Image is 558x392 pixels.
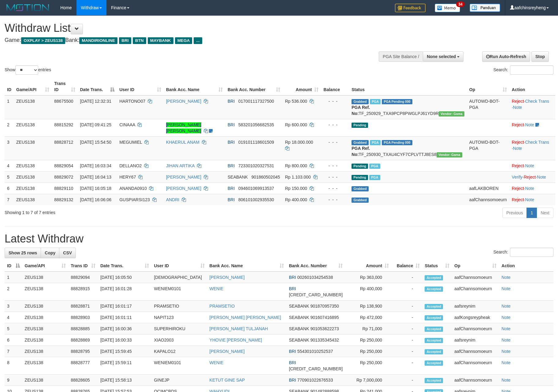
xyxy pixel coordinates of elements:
[289,286,296,291] span: BRI
[5,183,14,194] td: 6
[509,78,555,95] th: Action
[14,171,52,183] td: ZEUS138
[502,208,527,218] a: Previous
[5,65,51,75] label: Show entries
[80,140,111,145] span: [DATE] 15:54:50
[425,378,443,383] span: Accepted
[467,183,509,194] td: aafLAKBOREN
[98,260,151,272] th: Date Trans.: activate to sort column ascending
[5,312,22,323] td: 4
[98,272,151,283] td: [DATE] 16:05:50
[80,175,111,179] span: [DATE] 16:04:13
[207,260,287,272] th: Bank Acc. Name: activate to sort column ascending
[5,119,14,136] td: 2
[537,175,546,179] a: Note
[80,122,111,127] span: [DATE] 09:41:25
[452,272,499,283] td: aafChannsomoeurn
[80,163,111,168] span: [DATE] 16:03:34
[379,51,423,62] div: PGA Site Balance /
[151,301,207,312] td: PRAMSETIO
[68,357,98,375] td: 88828777
[323,163,347,169] div: - - -
[54,186,73,191] span: 88829110
[352,105,370,116] b: PGA Ref. No:
[80,186,111,191] span: [DATE] 16:05:18
[63,250,72,255] span: CSV
[352,146,370,157] b: PGA Ref. No:
[151,312,207,323] td: NAPIT123
[452,335,499,346] td: aafsreynim
[22,335,69,346] td: ZEUS138
[175,37,192,44] span: MEGA
[425,304,443,309] span: Accepted
[119,175,136,179] span: HERY67
[5,78,14,95] th: ID
[289,315,309,320] span: SEABANK
[509,136,555,160] td: · ·
[499,260,553,272] th: Action
[117,78,163,95] th: User ID: activate to sort column ascending
[425,287,443,292] span: Accepted
[352,164,368,169] span: Pending
[501,315,511,320] a: Note
[289,304,309,309] span: SEABANK
[425,338,443,343] span: Accepted
[238,99,274,104] span: Copy 017001117327500 to clipboard
[345,272,391,283] td: Rp 363,000
[289,378,296,383] span: BRI
[228,186,235,191] span: BRI
[166,197,180,202] a: ANDRI
[22,301,69,312] td: ZEUS138
[52,78,77,95] th: Trans ID: activate to sort column ascending
[5,194,14,205] td: 7
[228,99,235,104] span: BRI
[352,123,368,128] span: Pending
[435,4,460,12] img: Button%20Memo.svg
[323,139,347,145] div: - - -
[425,361,443,366] span: Accepted
[391,357,422,375] td: -
[509,194,555,205] td: ·
[310,304,339,309] span: Copy 901870957350 to clipboard
[501,286,511,291] a: Note
[80,197,111,202] span: [DATE] 16:06:06
[68,272,98,283] td: 88829094
[452,323,499,335] td: aafChannsomoeurn
[391,301,422,312] td: -
[166,140,199,145] a: KHAERUL ANAM
[382,99,412,104] span: PGA Pending
[289,326,309,331] span: SEABANK
[509,183,555,194] td: ·
[345,335,391,346] td: Rp 250,000
[9,250,37,255] span: Show 25 rows
[285,163,307,168] span: Rp 800.000
[151,357,207,375] td: WENIEM0101
[210,275,245,280] a: [PERSON_NAME]
[133,37,146,44] span: BTN
[45,250,55,255] span: Copy
[22,346,69,357] td: ZEUS138
[119,122,135,127] span: CINAAA
[68,312,98,323] td: 88828903
[512,186,524,191] a: Reject
[151,283,207,301] td: WENIEM0101
[289,360,296,365] span: BRI
[5,357,22,375] td: 8
[425,275,443,280] span: Accepted
[501,275,511,280] a: Note
[370,140,381,145] span: Marked by aafchomsokheang
[525,186,534,191] a: Note
[98,375,151,386] td: [DATE] 15:58:13
[513,105,522,110] a: Note
[439,111,464,116] span: Vendor URL: https://trx31.1velocity.biz
[68,323,98,335] td: 88828885
[345,312,391,323] td: Rp 472,000
[289,275,296,280] span: BRI
[54,197,73,202] span: 88829132
[5,248,41,258] a: Show 25 rows
[510,248,553,257] input: Search:
[310,338,339,342] span: Copy 901335345432 to clipboard
[345,283,391,301] td: Rp 400,000
[369,164,380,169] span: Marked by aafchomsokheang
[210,326,268,331] a: [PERSON_NAME] TULJANAH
